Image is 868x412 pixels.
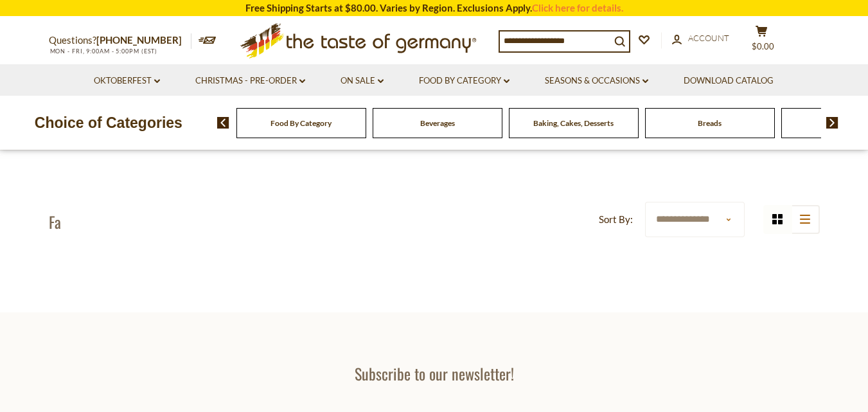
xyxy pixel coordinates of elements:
a: Seasons & Occasions [545,74,648,88]
a: Click here for details. [532,2,623,13]
a: Christmas - PRE-ORDER [195,74,305,88]
h1: Fa [49,212,61,231]
span: Account [688,33,729,43]
a: Food By Category [419,74,509,88]
span: $0.00 [752,41,774,51]
label: Sort By: [599,211,633,228]
button: $0.00 [743,25,781,57]
a: Baking, Cakes, Desserts [533,118,614,128]
a: Account [672,31,729,46]
a: On Sale [341,74,384,88]
p: Questions? [49,32,191,49]
a: Food By Category [270,118,332,128]
a: Download Catalog [684,74,774,88]
img: previous arrow [217,117,229,129]
h3: Subscribe to our newsletter! [246,364,623,383]
a: Breads [698,118,722,128]
a: [PHONE_NUMBER] [96,34,182,46]
span: MON - FRI, 9:00AM - 5:00PM (EST) [49,48,158,55]
a: Oktoberfest [94,74,160,88]
img: next arrow [826,117,838,129]
a: Beverages [420,118,455,128]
